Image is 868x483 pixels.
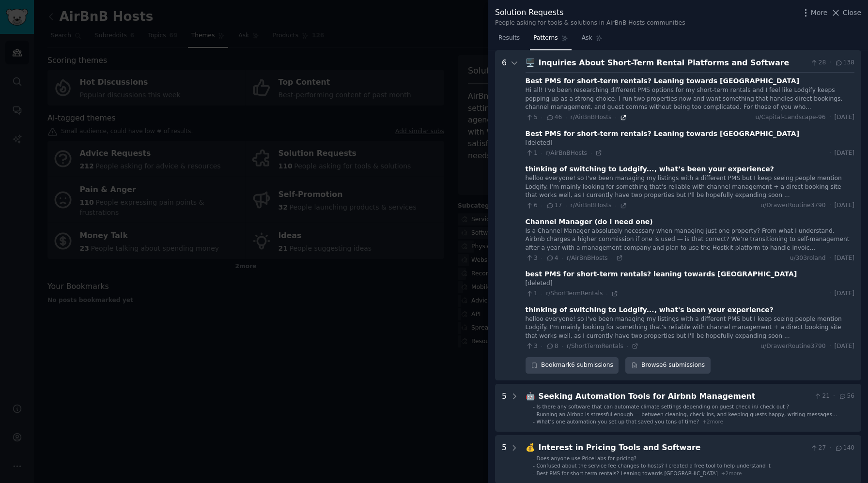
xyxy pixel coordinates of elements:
button: Bookmark6 submissions [526,357,619,374]
span: 3 [526,254,538,263]
span: · [541,202,542,209]
div: helloo everyone! so I've been managing my listings with a different PMS but I keep seeing people ... [526,174,854,200]
span: 28 [810,59,826,67]
span: 56 [838,392,854,401]
span: Results [498,34,520,43]
span: [DATE] [835,149,854,158]
span: 27 [810,444,826,453]
span: · [829,254,831,263]
span: 1 [526,289,538,298]
span: · [829,201,831,210]
span: · [561,343,563,349]
span: · [561,255,563,261]
span: · [829,444,831,453]
span: · [541,114,542,121]
span: Does anyone use PriceLabs for pricing? [537,455,637,461]
span: 🤖 [526,392,535,401]
div: - [533,411,535,418]
span: u/Capital-Landscape-96 [756,113,826,122]
span: Ask [582,34,592,43]
a: Browse6 submissions [625,357,710,374]
span: 8 [546,342,558,351]
span: r/AirBnBHosts [571,114,612,121]
div: - [533,455,535,462]
div: Channel Manager (do I need one) [526,217,653,227]
a: Ask [578,30,606,50]
span: 1 [526,149,538,158]
span: [DATE] [835,342,854,351]
span: 5 [526,113,538,122]
div: 6 [502,57,507,374]
span: · [829,289,831,298]
span: u/DrawerRoutine3790 [760,342,825,351]
span: 21 [814,392,830,401]
span: Best PMS for short-term rentals? Leaning towards [GEOGRAPHIC_DATA] [537,470,718,476]
div: best PMS for short-term rentals? leaning towards [GEOGRAPHIC_DATA] [526,269,797,279]
span: · [829,59,831,67]
span: · [615,202,616,209]
span: · [829,149,831,158]
span: 4 [546,254,558,263]
div: People asking for tools & solutions in AirBnB Hosts communities [495,19,685,28]
span: 138 [835,59,854,67]
span: · [627,343,628,349]
span: · [829,342,831,351]
div: helloo everyone! so I've been managing my listings with a different PMS but I keep seeing people ... [526,315,854,341]
div: - [533,418,535,425]
span: · [541,290,542,297]
div: thinking of switching to Lodgify..., what's been your experience? [526,305,774,315]
div: Inquiries About Short-Term Rental Platforms and Software [539,57,807,69]
span: r/ShortTermRentals [546,290,603,297]
button: Close [831,8,861,18]
span: More [811,8,828,18]
span: u/303roland [790,254,826,263]
span: + 2 more [702,419,723,424]
span: · [611,255,613,261]
span: r/AirBnBHosts [571,202,612,209]
div: - [533,462,535,469]
div: Best PMS for short-term rentals? Leaning towards [GEOGRAPHIC_DATA] [526,76,800,86]
div: [deleted] [526,279,854,288]
span: · [541,150,542,156]
span: r/AirBnBHosts [567,255,608,261]
span: 17 [546,201,562,210]
span: [DATE] [835,254,854,263]
div: - [533,470,535,477]
div: Bookmark 6 submissions [526,357,619,374]
span: r/AirBnBHosts [546,150,587,156]
a: Patterns [530,30,571,50]
div: Solution Requests [495,7,685,19]
div: Interest in Pricing Tools and Software [539,442,807,454]
span: · [833,392,835,401]
span: 💰 [526,443,535,452]
span: · [606,290,607,297]
div: thinking of switching to Lodgify..., what’s been your experience? [526,164,774,174]
span: · [565,114,567,121]
div: 5 [502,391,507,425]
span: 6 [526,201,538,210]
span: [DATE] [835,289,854,298]
span: Running an Airbnb is stressful enough — between cleaning, check-ins, and keeping guests happy, wr... [537,411,850,431]
div: - [533,403,535,410]
div: Is a Channel Manager absolutely necessary when managing just one property? From what I understand... [526,227,854,253]
div: Best PMS for short-term rentals? Leaning towards [GEOGRAPHIC_DATA] [526,129,800,139]
span: · [541,343,542,349]
span: · [565,202,567,209]
div: [deleted] [526,139,854,148]
span: · [615,114,616,121]
span: [DATE] [835,201,854,210]
a: Results [495,30,523,50]
span: 140 [835,444,854,453]
span: Close [843,8,861,18]
span: Is there any software that can automate climate settings depending on guest check in/ check out ? [537,404,790,409]
span: r/ShortTermRentals [567,343,623,349]
span: What’s one automation you set up that saved you tons of time? [537,419,699,424]
button: More [801,8,828,18]
span: 🖥️ [526,58,535,67]
div: Hi all! I've been researching different PMS options for my short-term rentals and I feel like Lod... [526,86,854,112]
div: Seeking Automation Tools for Airbnb Management [539,391,810,403]
span: 3 [526,342,538,351]
span: 46 [546,113,562,122]
span: Patterns [533,34,558,43]
span: · [590,150,592,156]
